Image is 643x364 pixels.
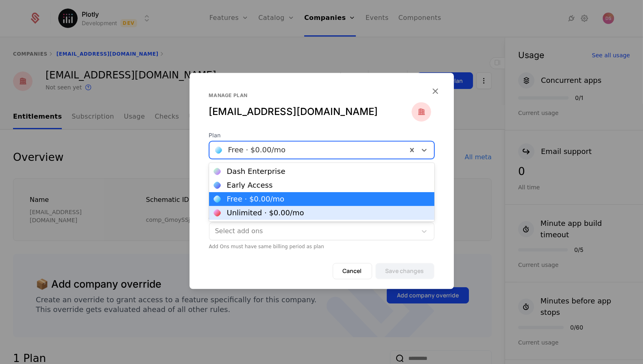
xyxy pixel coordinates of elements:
[215,226,413,236] div: Select add ons
[227,168,286,175] div: Dash Enterprise
[209,243,434,250] div: Add Ons must have same billing period as plan
[227,195,285,203] div: Free
[209,131,434,139] span: Plan
[209,105,412,118] div: [EMAIL_ADDRESS][DOMAIN_NAME]
[375,263,434,279] button: Save changes
[209,92,412,99] div: Manage plan
[209,162,434,169] div: Companies can only have one base plan
[227,209,304,217] div: Unlimited
[333,263,372,279] button: Cancel
[227,182,273,189] div: Early Access
[412,102,431,121] img: samiel.feki@plotly.com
